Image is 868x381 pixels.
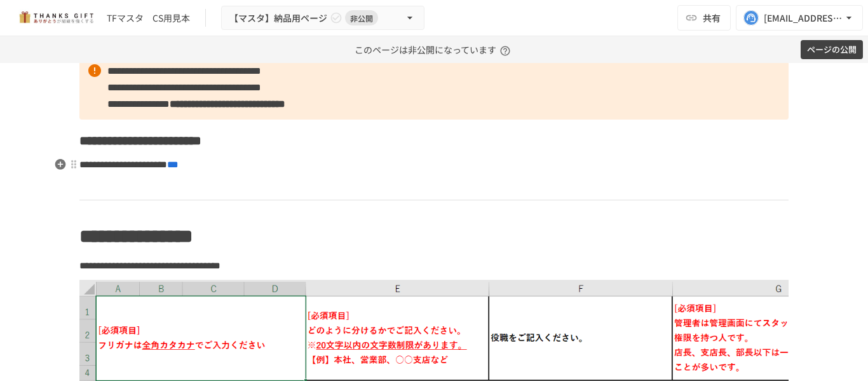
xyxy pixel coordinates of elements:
[703,11,721,25] span: 共有
[229,10,327,26] span: 【マスタ】納品用ページ
[764,10,843,26] div: [EMAIL_ADDRESS][DOMAIN_NAME]
[355,36,514,63] p: このページは非公開になっています
[15,8,97,28] img: mMP1OxWUAhQbsRWCurg7vIHe5HqDpP7qZo7fRoNLXQh
[801,40,863,60] button: ページの公開
[736,5,863,31] button: [EMAIL_ADDRESS][DOMAIN_NAME]
[345,11,378,25] span: 非公開
[107,11,190,25] div: TFマスタ CS用見本
[221,6,424,31] button: 【マスタ】納品用ページ非公開
[677,5,731,31] button: 共有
